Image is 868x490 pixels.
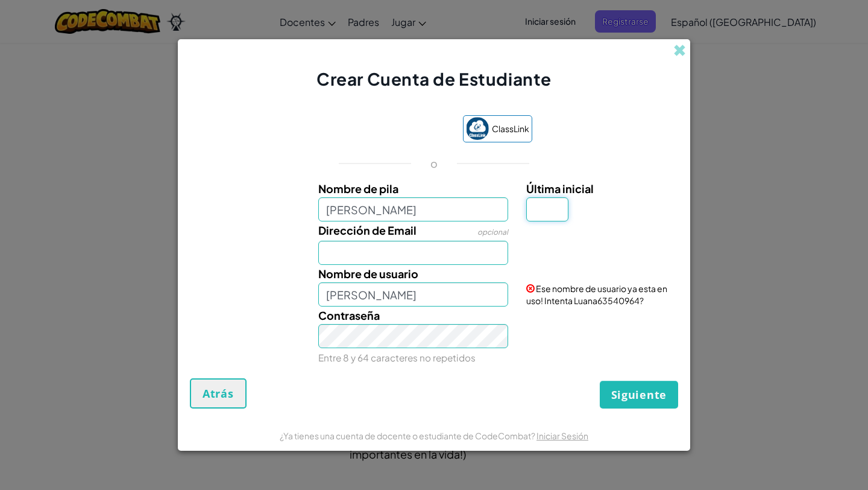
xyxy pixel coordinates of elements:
[316,68,552,89] span: Crear Cuenta de Estudiante
[536,430,588,441] a: Iniciar Sesión
[318,267,418,281] span: Nombre de usuario
[203,386,234,401] span: Atrás
[190,378,247,409] button: Atrás
[318,352,476,363] small: Entre 8 y 64 caracteres no repetidos
[492,120,529,138] span: ClassLink
[318,308,380,322] span: Contraseña
[318,182,398,196] span: Nombre de pila
[330,116,457,143] iframe: Botón de Acceder con Google
[430,156,438,171] p: o
[526,182,594,196] span: Última inicial
[280,430,536,441] span: ¿Ya tienes una cuenta de docente o estudiante de CodeCombat?
[611,387,667,402] span: Siguiente
[600,381,678,409] button: Siguiente
[526,283,667,306] span: Ese nombre de usuario ya esta en uso! Intenta Luana63540964?
[477,227,508,237] span: opcional
[318,223,417,237] span: Dirección de Email
[466,117,489,140] img: classlink-logo-small.png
